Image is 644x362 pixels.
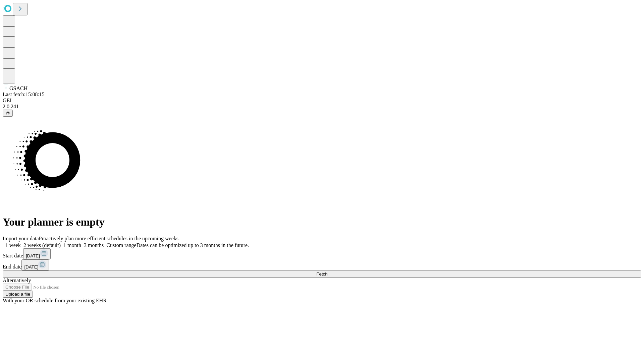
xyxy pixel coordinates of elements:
[3,236,39,241] span: Import your data
[39,236,180,241] span: Proactively plan more efficient schedules in the upcoming weeks.
[24,264,38,269] span: [DATE]
[3,259,641,270] div: End date
[5,242,21,248] span: 1 week
[3,216,641,228] h1: Your planner is empty
[26,253,40,258] span: [DATE]
[63,242,81,248] span: 1 month
[23,248,51,259] button: [DATE]
[21,259,49,270] button: [DATE]
[3,270,641,278] button: Fetch
[84,242,104,248] span: 3 months
[3,248,641,259] div: Start date
[3,291,33,298] button: Upload a file
[5,111,10,116] span: @
[23,242,61,248] span: 2 weeks (default)
[3,298,107,303] span: With your OR schedule from your existing EHR
[3,104,641,110] div: 2.0.241
[316,271,327,277] span: Fetch
[3,110,13,117] button: @
[9,85,28,91] span: GSACH
[3,98,641,104] div: GEI
[106,242,136,248] span: Custom range
[137,242,249,248] span: Dates can be optimized up to 3 months in the future.
[3,92,45,97] span: Last fetch: 15:08:15
[3,278,31,283] span: Alternatively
